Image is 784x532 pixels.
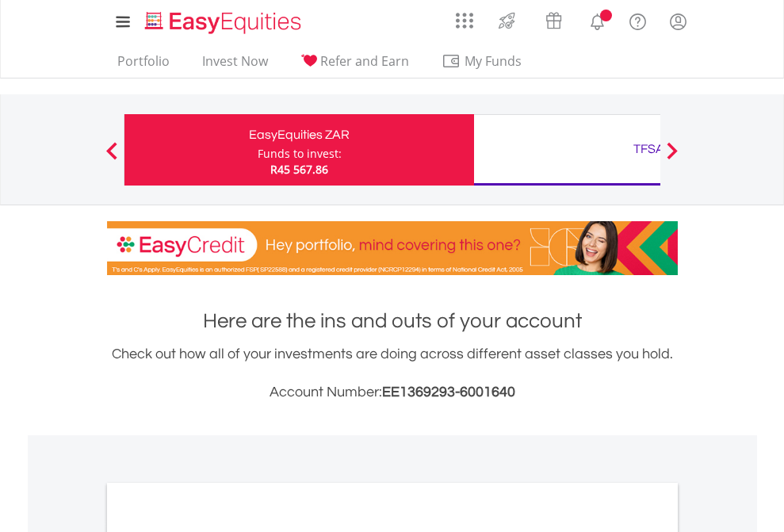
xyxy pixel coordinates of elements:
h3: Account Number: [107,381,678,404]
a: Notifications [577,4,618,36]
span: Refer and Earn [320,52,409,70]
a: Vouchers [530,4,577,33]
h1: Here are the ins and outs of your account [107,307,678,335]
a: Portfolio [111,53,176,78]
span: EE1369293-6001640 [382,385,515,400]
button: Next [656,150,688,166]
a: Invest Now [196,53,274,78]
div: Funds to invest: [258,146,342,162]
a: My Profile [658,4,698,39]
a: AppsGrid [446,4,484,29]
img: thrive-v2.svg [494,8,520,33]
button: Previous [96,150,128,166]
img: EasyEquities_Logo.png [142,10,308,36]
img: grid-menu-icon.svg [456,12,473,29]
img: EasyCredit Promotion Banner [107,221,678,275]
div: Check out how all of your investments are doing across different asset classes you hold. [107,343,678,404]
a: Home page [139,4,308,36]
a: FAQ's and Support [618,4,658,36]
a: Refer and Earn [294,53,415,78]
span: R45 567.86 [270,162,328,177]
img: vouchers-v2.svg [541,8,567,33]
span: My Funds [442,51,545,71]
div: EasyEquities ZAR [134,124,465,146]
